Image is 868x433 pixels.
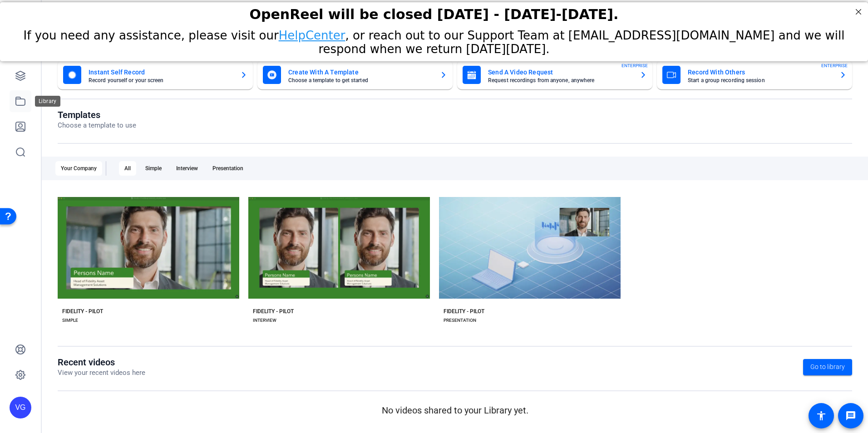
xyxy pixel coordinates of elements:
[288,78,433,83] mat-card-subtitle: Choose a template to get started
[58,109,136,120] h1: Templates
[621,62,648,69] span: ENTERPRISE
[657,60,852,89] button: Record With OthersStart a group recording sessionENTERPRISE
[810,362,845,372] span: Go to library
[444,317,476,324] div: PRESENTATION
[119,161,136,176] div: All
[10,397,31,418] div: VG
[816,410,827,421] mat-icon: accessibility
[803,359,852,375] a: Go to library
[845,410,856,421] mat-icon: message
[89,67,233,78] mat-card-title: Instant Self Record
[253,317,276,324] div: INTERVIEW
[171,161,203,176] div: Interview
[89,78,233,83] mat-card-subtitle: Record yourself or your screen
[279,26,345,40] a: HelpCenter
[457,60,652,89] button: Send A Video RequestRequest recordings from anyone, anywhereENTERPRISE
[55,161,102,176] div: Your Company
[257,60,453,89] button: Create With A TemplateChoose a template to get started
[821,62,848,69] span: ENTERPRISE
[58,368,145,378] p: View your recent videos here
[58,357,145,368] h1: Recent videos
[140,161,167,176] div: Simple
[488,67,632,78] mat-card-title: Send A Video Request
[688,67,832,78] mat-card-title: Record With Others
[688,78,832,83] mat-card-subtitle: Start a group recording session
[288,67,433,78] mat-card-title: Create With A Template
[24,26,845,54] span: If you need any assistance, please visit our , or reach out to our Support Team at [EMAIL_ADDRESS...
[444,308,484,315] div: FIDELITY - PILOT
[253,308,294,315] div: FIDELITY - PILOT
[11,4,857,20] div: OpenReel will be closed [DATE] - [DATE]-[DATE].
[58,403,852,417] p: No videos shared to your Library yet.
[62,308,103,315] div: FIDELITY - PILOT
[488,78,632,83] mat-card-subtitle: Request recordings from anyone, anywhere
[58,120,136,131] p: Choose a template to use
[58,60,253,89] button: Instant Self RecordRecord yourself or your screen
[35,96,60,107] div: Library
[207,161,249,176] div: Presentation
[62,317,78,324] div: SIMPLE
